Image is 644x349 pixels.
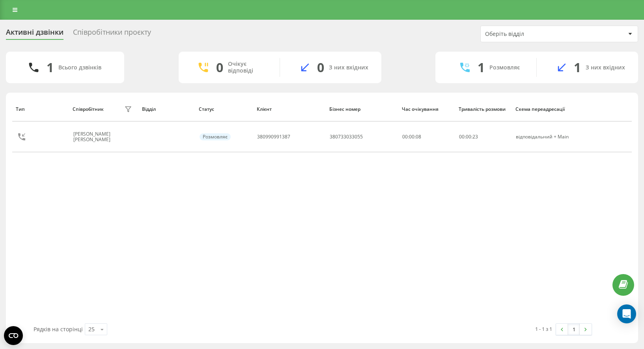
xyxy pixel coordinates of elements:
[459,106,508,112] div: Тривалість розмови
[73,131,123,143] div: [PERSON_NAME] [PERSON_NAME]
[257,134,290,140] div: 380990991387
[459,134,478,140] div: : :
[73,28,151,40] div: Співробітники проєкту
[402,134,450,140] div: 00:00:08
[574,60,581,75] div: 1
[329,64,368,71] div: З них вхідних
[200,133,231,140] div: Розмовляє
[47,60,54,75] div: 1
[4,326,23,345] button: Open CMP widget
[16,106,65,112] div: Тип
[257,106,322,112] div: Клієнт
[317,60,324,75] div: 0
[228,61,268,74] div: Очікує відповіді
[330,134,363,140] div: 380733033055
[142,106,191,112] div: Відділ
[535,325,552,333] div: 1 - 1 з 1
[489,64,520,71] div: Розмовляє
[515,106,571,112] div: Схема переадресації
[617,304,636,323] div: Open Intercom Messenger
[472,133,478,140] span: 23
[568,324,580,335] a: 1
[485,31,579,37] div: Оберіть відділ
[402,106,451,112] div: Час очікування
[216,60,223,75] div: 0
[516,134,571,140] div: відповідальний + Main
[34,325,83,333] span: Рядків на сторінці
[199,106,249,112] div: Статус
[6,28,63,40] div: Активні дзвінки
[586,64,625,71] div: З них вхідних
[88,325,95,333] div: 25
[73,106,104,112] div: Співробітник
[466,133,471,140] span: 00
[58,64,101,71] div: Всього дзвінків
[459,133,465,140] span: 00
[329,106,394,112] div: Бізнес номер
[478,60,485,75] div: 1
